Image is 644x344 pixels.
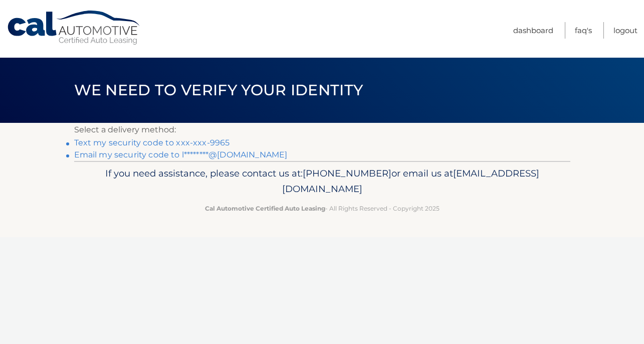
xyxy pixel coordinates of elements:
span: [PHONE_NUMBER] [303,167,391,179]
a: Text my security code to xxx-xxx-9965 [74,138,230,147]
a: Email my security code to l********@[DOMAIN_NAME] [74,150,288,159]
a: Cal Automotive [7,10,142,46]
p: - All Rights Reserved - Copyright 2025 [81,203,564,214]
a: Dashboard [513,22,553,39]
strong: Cal Automotive Certified Auto Leasing [205,205,325,212]
span: We need to verify your identity [74,81,363,99]
a: FAQ's [575,22,592,39]
p: Select a delivery method: [74,123,570,137]
a: Logout [613,22,637,39]
p: If you need assistance, please contact us at: or email us at [81,165,564,198]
